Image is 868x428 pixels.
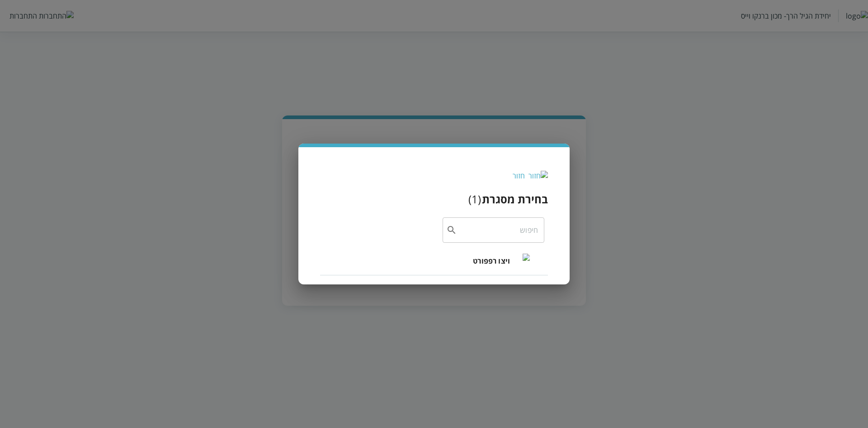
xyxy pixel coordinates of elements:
[528,171,548,181] img: חזור
[515,254,530,268] img: ויצו רפפורט
[513,171,525,181] div: חזור
[457,217,538,243] input: חיפוש
[482,192,548,207] h3: בחירת מסגרת
[468,192,481,207] div: ( 1 )
[473,255,510,266] span: ויצו רפפורט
